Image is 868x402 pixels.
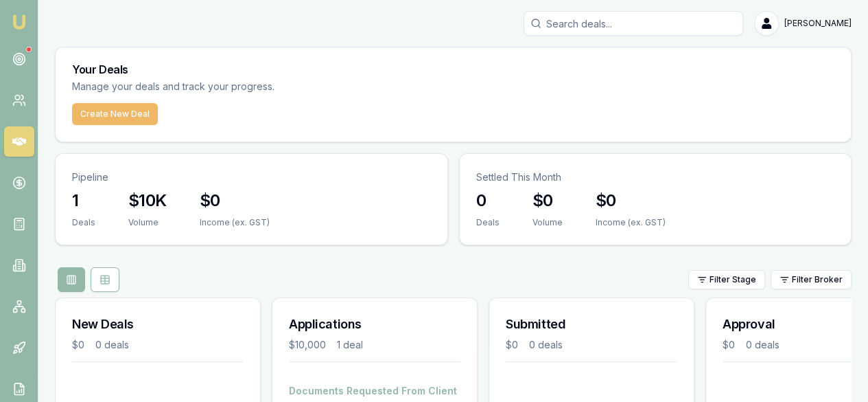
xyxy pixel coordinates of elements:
[506,338,518,352] div: $0
[289,384,460,398] h4: Documents Requested From Client
[476,170,835,184] p: Settled This Month
[529,338,563,352] div: 0 deals
[792,274,843,285] span: Filter Broker
[784,18,852,29] span: [PERSON_NAME]
[476,217,500,228] div: Deals
[72,170,431,184] p: Pipeline
[771,270,852,289] button: Filter Broker
[337,338,363,352] div: 1 deal
[596,217,666,228] div: Income (ex. GST)
[723,338,735,352] div: $0
[72,217,95,228] div: Deals
[128,217,167,228] div: Volume
[200,217,270,228] div: Income (ex. GST)
[11,14,27,30] img: emu-icon-u.png
[95,338,129,352] div: 0 deals
[709,274,756,285] span: Filter Stage
[200,190,270,212] h3: $0
[289,315,460,334] h3: Applications
[688,270,765,289] button: Filter Stage
[72,190,95,212] h3: 1
[476,190,500,212] h3: 0
[72,338,84,352] div: $0
[289,338,326,352] div: $10,000
[746,338,779,352] div: 0 deals
[72,79,423,95] p: Manage your deals and track your progress.
[532,190,563,212] h3: $0
[72,103,158,125] button: Create New Deal
[72,64,834,75] h3: Your Deals
[596,190,666,212] h3: $0
[532,217,563,228] div: Volume
[72,315,244,334] h3: New Deals
[128,190,167,212] h3: $10K
[524,11,743,36] input: Search deals
[506,315,677,334] h3: Submitted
